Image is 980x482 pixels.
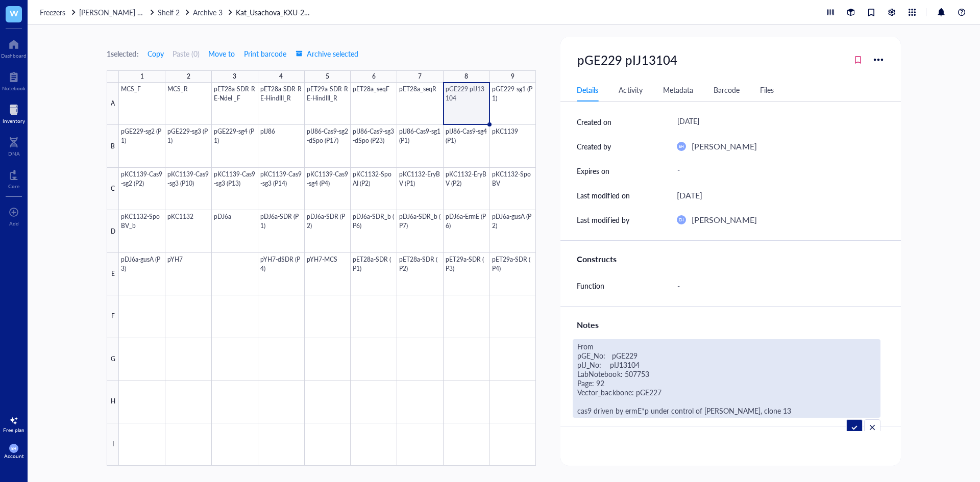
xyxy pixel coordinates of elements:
[279,70,283,83] div: 4
[577,165,609,176] div: Expires on
[158,7,234,18] a: Shelf 2Archive 3
[208,45,235,62] button: Move to
[673,162,880,180] div: -
[3,118,25,124] div: Inventory
[40,7,65,17] span: Freezers
[663,84,693,95] div: Metadata
[187,70,190,83] div: 2
[107,253,119,295] div: E
[107,125,119,167] div: B
[418,70,422,83] div: 7
[11,446,17,450] span: EH
[577,116,611,128] div: Created on
[107,295,119,338] div: F
[107,380,119,423] div: H
[193,7,223,17] span: Archive 3
[577,280,604,291] div: Function
[372,70,376,83] div: 6
[714,84,740,95] div: Barcode
[326,70,329,83] div: 5
[679,144,684,148] span: EH
[243,45,287,62] button: Print barcode
[107,210,119,252] div: D
[577,253,885,265] div: Constructs
[4,453,24,459] div: Account
[8,150,20,157] div: DNA
[244,49,286,58] span: Print barcode
[158,7,180,17] span: Shelf 2
[577,214,629,225] div: Last modified by
[692,140,756,153] div: [PERSON_NAME]
[573,340,880,417] textarea: From pGE_No: pGE229 pIJ_No: pIJ13104 LabNotebook: 507753 Page: 92 Vector_backbone: pGE227 cas9 dr...
[79,7,174,17] span: [PERSON_NAME] -20 Archive
[1,53,27,59] div: Dashboard
[760,84,774,95] div: Files
[464,70,468,83] div: 8
[79,7,156,18] a: [PERSON_NAME] -20 Archive
[9,220,19,226] div: Add
[673,275,880,296] div: -
[577,190,629,201] div: Last modified on
[8,183,19,189] div: Core
[619,84,642,95] div: Activity
[10,7,18,19] span: W
[147,45,164,62] button: Copy
[573,49,681,70] div: pGE229 pIJ13104
[3,427,24,433] div: Free plan
[8,167,19,189] a: Core
[173,45,200,62] button: Paste (0)
[1,36,27,59] a: Dashboard
[208,49,235,58] span: Move to
[107,83,119,125] div: A
[148,49,164,58] span: Copy
[577,84,598,95] div: Details
[577,141,611,152] div: Created by
[679,217,684,222] span: EH
[236,7,312,18] a: Kat_Usachova_KXU-2_Sporeamicin_Box2
[511,70,514,83] div: 9
[8,134,20,157] a: DNA
[140,70,144,83] div: 1
[295,45,359,62] button: Archive selected
[107,48,138,59] div: 1 selected:
[233,70,236,83] div: 3
[107,168,119,210] div: C
[3,102,25,124] a: Inventory
[673,113,880,131] div: [DATE]
[296,49,358,58] span: Archive selected
[692,213,756,226] div: [PERSON_NAME]
[2,69,26,91] a: Notebook
[107,423,119,466] div: I
[107,338,119,380] div: G
[577,319,885,331] div: Notes
[40,7,77,18] a: Freezers
[2,85,26,91] div: Notebook
[677,189,702,202] div: [DATE]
